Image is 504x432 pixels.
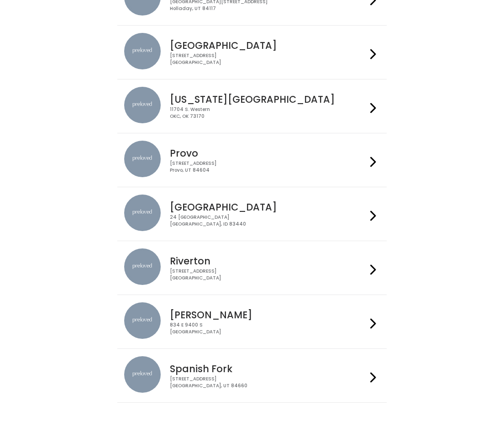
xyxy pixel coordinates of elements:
[170,364,366,374] h4: Spanish Fork
[124,87,379,126] a: preloved location [US_STATE][GEOGRAPHIC_DATA] 11704 S. WesternOKC, OK 73170
[124,356,161,393] img: preloved location
[170,256,366,266] h4: Riverton
[170,106,366,120] div: 11704 S. Western OKC, OK 73170
[124,302,379,341] a: preloved location [PERSON_NAME] 834 E 9400 S[GEOGRAPHIC_DATA]
[170,40,366,51] h4: [GEOGRAPHIC_DATA]
[170,148,366,158] h4: Provo
[170,202,366,212] h4: [GEOGRAPHIC_DATA]
[170,376,366,389] div: [STREET_ADDRESS] [GEOGRAPHIC_DATA], UT 84660
[124,356,379,395] a: preloved location Spanish Fork [STREET_ADDRESS][GEOGRAPHIC_DATA], UT 84660
[124,302,161,339] img: preloved location
[124,248,379,287] a: preloved location Riverton [STREET_ADDRESS][GEOGRAPHIC_DATA]
[170,310,366,320] h4: [PERSON_NAME]
[170,160,366,174] div: [STREET_ADDRESS] Provo, UT 84604
[170,268,366,281] div: [STREET_ADDRESS] [GEOGRAPHIC_DATA]
[170,94,366,105] h4: [US_STATE][GEOGRAPHIC_DATA]
[124,33,379,72] a: preloved location [GEOGRAPHIC_DATA] [STREET_ADDRESS][GEOGRAPHIC_DATA]
[124,248,161,285] img: preloved location
[124,33,161,69] img: preloved location
[170,53,366,66] div: [STREET_ADDRESS] [GEOGRAPHIC_DATA]
[124,141,379,179] a: preloved location Provo [STREET_ADDRESS]Provo, UT 84604
[170,214,366,227] div: 24 [GEOGRAPHIC_DATA] [GEOGRAPHIC_DATA], ID 83440
[124,195,161,231] img: preloved location
[124,195,379,233] a: preloved location [GEOGRAPHIC_DATA] 24 [GEOGRAPHIC_DATA][GEOGRAPHIC_DATA], ID 83440
[124,87,161,123] img: preloved location
[124,141,161,177] img: preloved location
[170,322,366,335] div: 834 E 9400 S [GEOGRAPHIC_DATA]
